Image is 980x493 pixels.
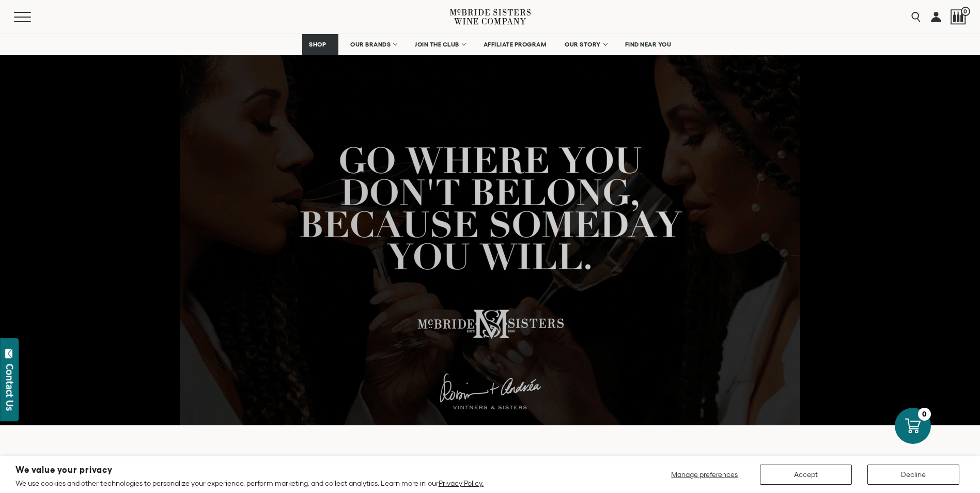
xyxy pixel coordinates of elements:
span: JOIN THE CLUB [415,41,459,48]
div: Contact Us [5,364,15,411]
span: SHOP [309,41,326,48]
button: Manage preferences [665,465,744,485]
a: JOIN THE CLUB [408,34,472,55]
span: OUR BRANDS [350,41,391,48]
p: We use cookies and other technologies to personalize your experience, perform marketing, and coll... [15,479,484,488]
a: FIND NEAR YOU [618,34,678,55]
span: OUR STORY [565,41,601,48]
a: OUR STORY [558,34,613,55]
a: SHOP [302,34,338,55]
div: 0 [918,408,931,421]
button: Accept [760,465,852,485]
span: AFFILIATE PROGRAM [484,41,547,48]
button: Mobile Menu Trigger [14,12,51,22]
span: 0 [961,7,970,16]
button: Decline [867,465,959,485]
span: FIND NEAR YOU [625,41,672,48]
a: AFFILIATE PROGRAM [477,34,553,55]
h2: We value your privacy [15,466,484,474]
span: Manage preferences [671,470,738,479]
a: Privacy Policy. [439,479,484,487]
a: OUR BRANDS [344,34,403,55]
